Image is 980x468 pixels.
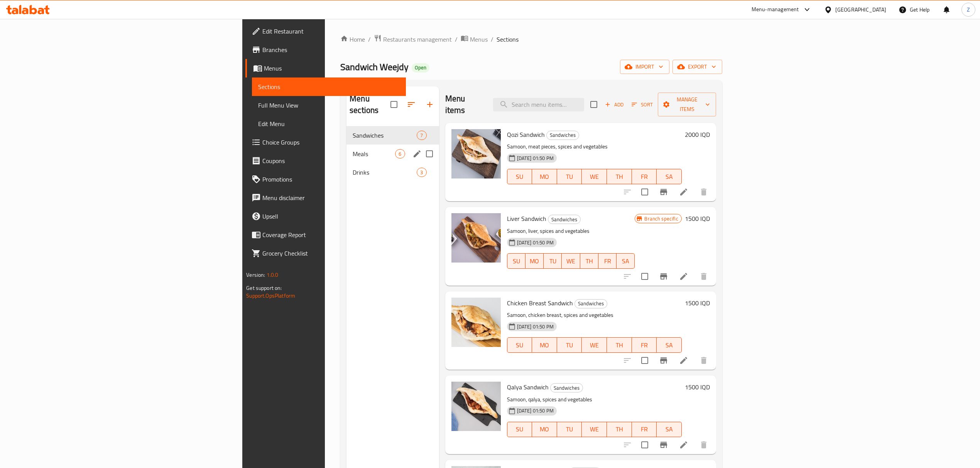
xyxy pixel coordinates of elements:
[514,155,557,162] span: [DATE] 01:50 PM
[246,283,282,293] span: Get support on:
[262,45,400,54] span: Branches
[679,272,688,281] a: Edit menu item
[657,337,682,353] button: SA
[262,193,400,202] span: Menu disclaimer
[657,422,682,437] button: SA
[346,163,439,182] div: Drinks3
[582,169,607,184] button: WE
[550,383,583,392] div: Sandwiches
[580,253,598,269] button: TH
[411,148,423,160] button: edit
[585,340,604,351] span: WE
[353,168,417,177] span: Drinks
[535,340,554,351] span: MO
[346,123,439,185] nav: Menu sections
[546,131,579,140] div: Sandwiches
[679,187,688,197] a: Edit menu item
[497,35,519,44] span: Sections
[620,256,632,267] span: SA
[560,340,579,351] span: TU
[386,96,402,113] span: Select all sections
[544,253,562,269] button: TU
[752,5,799,14] div: Menu-management
[557,169,582,184] button: TU
[626,62,663,72] span: import
[694,351,713,370] button: delete
[679,440,688,449] a: Edit menu item
[685,298,710,308] h6: 1500 IQD
[575,299,607,308] span: Sandwiches
[583,256,595,267] span: TH
[245,59,406,77] a: Menus
[598,253,617,269] button: FR
[607,422,632,437] button: TH
[535,424,554,435] span: MO
[685,129,710,140] h6: 2000 IQD
[262,249,400,258] span: Grocery Checklist
[610,171,629,182] span: TH
[246,270,265,280] span: Version:
[685,382,710,392] h6: 1500 IQD
[525,253,544,269] button: MO
[510,256,522,267] span: SU
[395,149,405,158] div: items
[632,100,653,109] span: Sort
[267,270,279,280] span: 1.0.0
[507,169,532,184] button: SU
[694,183,713,201] button: delete
[507,381,549,393] span: Qalya Sandwich
[383,35,452,44] span: Restaurants management
[602,99,627,111] button: Add
[262,230,400,239] span: Coverage Report
[637,268,653,285] span: Select to update
[532,169,557,184] button: MO
[491,35,493,44] li: /
[510,171,529,182] span: SU
[451,382,501,431] img: Qalya Sandwich
[582,422,607,437] button: WE
[557,422,582,437] button: TU
[565,256,577,267] span: WE
[507,422,532,437] button: SU
[421,95,439,114] button: Add section
[620,60,669,74] button: import
[262,212,400,221] span: Upsell
[245,40,406,59] a: Branches
[417,168,426,177] div: items
[507,297,573,309] span: Chicken Breast Sandwich
[514,407,557,414] span: [DATE] 01:50 PM
[694,267,713,286] button: delete
[635,424,654,435] span: FR
[412,64,429,71] span: Open
[514,239,557,246] span: [DATE] 01:50 PM
[262,27,400,36] span: Edit Restaurant
[507,310,682,320] p: Samoon, chicken breast, spices and vegetables
[610,424,629,435] span: TH
[657,169,682,184] button: SA
[658,93,716,116] button: Manage items
[607,169,632,184] button: TH
[353,149,395,158] span: Meals
[445,93,484,116] h2: Menu items
[562,253,580,269] button: WE
[632,422,657,437] button: FR
[610,340,629,351] span: TH
[245,226,406,244] a: Coverage Report
[672,60,722,74] button: export
[417,132,426,139] span: 7
[632,169,657,184] button: FR
[262,175,400,184] span: Promotions
[262,138,400,147] span: Choice Groups
[602,99,627,111] span: Add item
[461,34,488,44] a: Menus
[245,133,406,152] a: Choice Groups
[451,129,501,178] img: Qozi Sandwich
[374,34,452,44] a: Restaurants management
[635,171,654,182] span: FR
[252,96,406,114] a: Full Menu View
[637,352,653,369] span: Select to update
[660,424,679,435] span: SA
[451,298,501,347] img: Chicken Breast Sandwich
[602,256,613,267] span: FR
[346,126,439,145] div: Sandwiches7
